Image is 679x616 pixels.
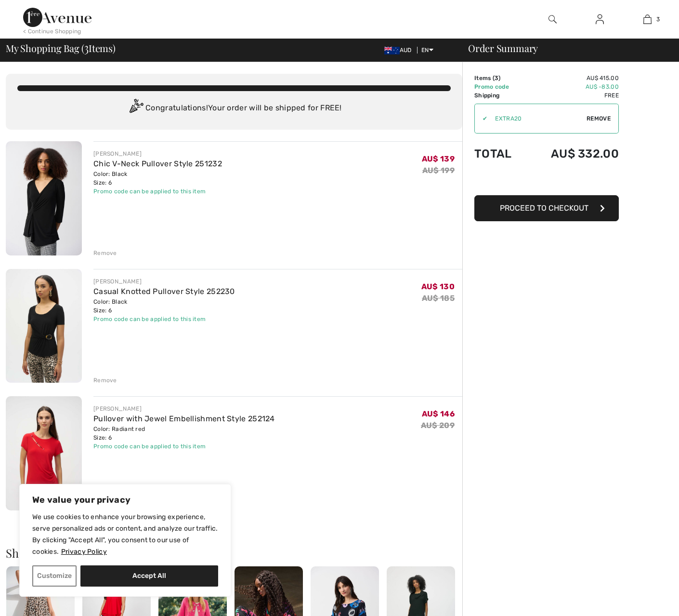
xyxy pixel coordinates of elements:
div: Remove [93,249,117,257]
td: AU$ 332.00 [525,137,619,170]
s: AU$ 185 [422,294,455,303]
a: Privacy Policy [61,547,107,556]
div: Color: Black Size: 6 [93,297,235,315]
div: Order Summary [457,43,673,53]
td: Total [474,137,525,170]
a: 3 [624,13,671,25]
iframe: PayPal [474,170,619,192]
span: EN [421,47,433,54]
img: Australian Dollar [384,47,400,54]
span: Proceed to Checkout [500,203,588,213]
img: My Info [596,13,604,25]
div: < Continue Shopping [23,27,81,36]
td: AU$ -83.00 [525,82,619,91]
span: AU$ 139 [422,154,455,163]
input: Promo code [487,104,587,133]
a: Sign In [588,13,612,26]
img: Congratulation2.svg [126,99,145,118]
span: 3 [656,15,660,24]
a: Chic V-Neck Pullover Style 251232 [93,159,222,168]
s: AU$ 209 [421,421,455,430]
div: [PERSON_NAME] [93,404,275,413]
img: 1ère Avenue [23,8,91,27]
div: Color: Radiant red Size: 6 [93,425,275,442]
div: [PERSON_NAME] [93,277,235,286]
div: Promo code can be applied to this item [93,315,235,323]
button: Proceed to Checkout [474,195,619,221]
div: We value your privacy [19,484,231,597]
div: Congratulations! Your order will be shipped for FREE! [17,99,451,118]
img: Pullover with Jewel Embellishment Style 252124 [6,396,82,510]
span: 3 [84,41,89,54]
img: Chic V-Neck Pullover Style 251232 [6,141,82,255]
div: ✔ [475,114,487,123]
td: Promo code [474,82,525,91]
td: AU$ 415.00 [525,74,619,82]
button: Accept All [80,565,218,587]
span: AU$ 130 [421,282,455,291]
td: Free [525,91,619,100]
s: AU$ 199 [422,166,455,175]
a: Casual Knotted Pullover Style 252230 [93,287,235,296]
div: Remove [93,376,117,385]
div: [PERSON_NAME] [93,149,222,158]
img: My Bag [643,13,652,25]
span: 3 [495,75,498,81]
div: Color: Black Size: 6 [93,170,222,187]
td: Items ( ) [474,74,525,82]
p: We use cookies to enhance your browsing experience, serve personalized ads or content, and analyz... [32,511,218,558]
span: Remove [587,114,611,123]
a: Pullover with Jewel Embellishment Style 252124 [93,414,275,423]
span: My Shopping Bag ( Items) [6,43,116,53]
td: Shipping [474,91,525,100]
img: search the website [548,13,557,25]
span: AU$ 146 [422,409,455,418]
span: AUD [384,47,416,54]
h2: Shoppers also bought [6,547,462,559]
p: We value your privacy [32,494,218,506]
button: Customize [32,565,77,587]
img: Casual Knotted Pullover Style 252230 [6,269,82,383]
div: Promo code can be applied to this item [93,442,275,451]
div: Promo code can be applied to this item [93,187,222,196]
